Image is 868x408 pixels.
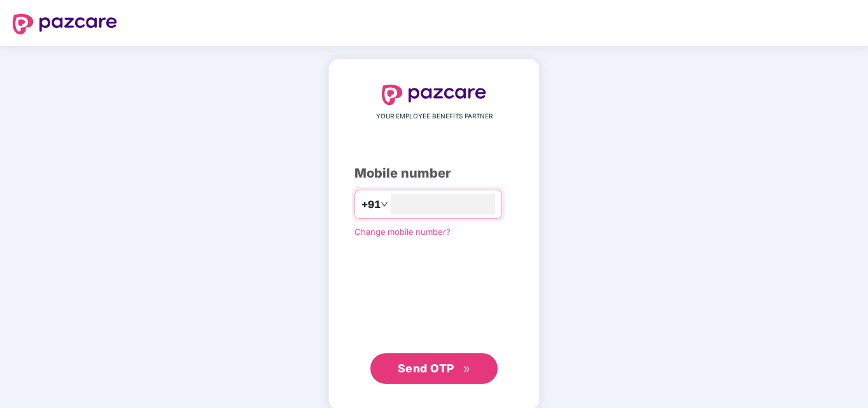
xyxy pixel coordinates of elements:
[13,14,117,34] img: logo
[354,227,451,237] a: Change mobile number?
[370,353,498,384] button: Send OTPdouble-right
[463,365,471,374] span: double-right
[398,362,454,375] span: Send OTP
[354,164,514,183] div: Mobile number
[381,200,388,208] span: down
[376,111,493,122] span: YOUR EMPLOYEE BENEFITS PARTNER
[382,85,486,105] img: logo
[361,197,381,213] span: +91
